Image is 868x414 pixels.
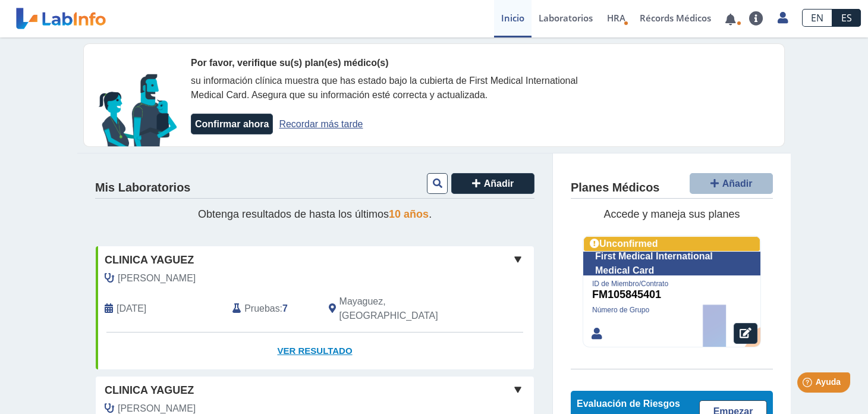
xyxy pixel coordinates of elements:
span: Pagan Torres, Pedro [118,271,196,286]
span: su información clínica muestra que has estado bajo la cubierta de First Medical International Med... [191,76,578,100]
span: Pruebas [244,302,279,316]
a: EN [802,9,832,27]
iframe: Help widget launcher [762,368,855,401]
span: Accede y maneja sus planes [603,208,740,220]
b: 7 [282,303,288,313]
button: Añadir [451,173,534,194]
span: 2025-09-11 [117,302,146,316]
span: 10 años [389,208,429,220]
div: Por favor, verifique su(s) plan(es) médico(s) [191,56,613,70]
span: Obtenga resultados de hasta los últimos . [198,208,432,220]
button: Añadir [690,173,773,194]
div: : [224,294,319,323]
button: Confirmar ahora [191,114,273,134]
a: Ver Resultado [96,333,534,370]
h4: Planes Médicos [571,181,659,195]
a: ES [832,9,861,27]
span: Añadir [484,178,514,189]
span: Añadir [722,178,753,189]
span: Clinica Yaguez [105,382,194,399]
span: Clinica Yaguez [105,252,194,268]
a: Recordar más tarde [279,119,363,129]
span: HRA [607,12,625,24]
span: Mayaguez, PR [339,294,471,323]
h4: Mis Laboratorios [95,181,190,195]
